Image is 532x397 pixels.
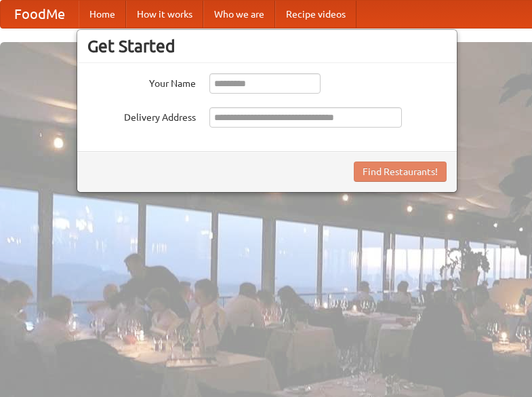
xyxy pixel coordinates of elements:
[79,1,126,28] a: Home
[203,1,275,28] a: Who we are
[87,107,196,124] label: Delivery Address
[354,162,447,182] button: Find Restaurants!
[275,1,356,28] a: Recipe videos
[126,1,203,28] a: How it works
[87,73,196,90] label: Your Name
[1,1,79,28] a: FoodMe
[87,36,447,56] h3: Get Started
